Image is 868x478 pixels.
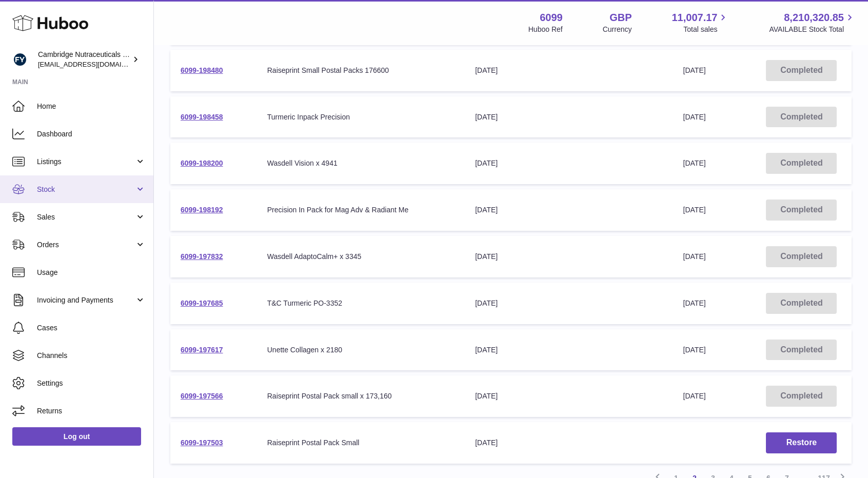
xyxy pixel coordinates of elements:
[37,323,146,333] span: Cases
[37,185,135,194] span: Stock
[181,113,223,121] a: 6099-198458
[181,252,223,261] a: 6099-197832
[267,345,455,355] div: Unette Collagen x 2180
[603,25,632,34] div: Currency
[267,112,455,122] div: Turmeric Inpack Precision
[475,66,662,75] div: [DATE]
[37,157,135,167] span: Listings
[475,158,662,168] div: [DATE]
[475,345,662,355] div: [DATE]
[475,252,662,262] div: [DATE]
[37,351,146,361] span: Channels
[784,11,844,25] span: 8,210,320.85
[267,438,455,448] div: Raiseprint Postal Pack Small
[38,50,130,69] div: Cambridge Nutraceuticals Ltd
[267,298,455,308] div: T&C Turmeric PO-3352
[181,206,223,214] a: 6099-198192
[37,295,135,305] span: Invoicing and Payments
[37,129,146,139] span: Dashboard
[38,60,151,68] span: [EMAIL_ADDRESS][DOMAIN_NAME]
[37,268,146,277] span: Usage
[766,432,837,453] button: Restore
[475,391,662,401] div: [DATE]
[475,438,662,448] div: [DATE]
[37,379,146,388] span: Settings
[683,206,706,214] span: [DATE]
[528,25,563,34] div: Huboo Ref
[683,299,706,307] span: [DATE]
[181,66,223,74] a: 6099-198480
[267,252,455,262] div: Wasdell AdaptoCalm+ x 3345
[475,298,662,308] div: [DATE]
[683,159,706,167] span: [DATE]
[37,212,135,222] span: Sales
[267,158,455,168] div: Wasdell Vision x 4941
[267,66,455,75] div: Raiseprint Small Postal Packs 176600
[37,102,146,111] span: Home
[12,427,141,446] a: Log out
[769,25,856,34] span: AVAILABLE Stock Total
[683,252,706,261] span: [DATE]
[475,205,662,215] div: [DATE]
[181,439,223,447] a: 6099-197503
[683,346,706,354] span: [DATE]
[683,392,706,400] span: [DATE]
[12,52,28,67] img: huboo@camnutra.com
[181,299,223,307] a: 6099-197685
[181,346,223,354] a: 6099-197617
[769,11,856,34] a: 8,210,320.85 AVAILABLE Stock Total
[672,11,729,34] a: 11,007.17 Total sales
[683,113,706,121] span: [DATE]
[683,66,706,74] span: [DATE]
[267,391,455,401] div: Raiseprint Postal Pack small x 173,160
[37,240,135,250] span: Orders
[37,406,146,416] span: Returns
[181,159,223,167] a: 6099-198200
[475,112,662,122] div: [DATE]
[683,25,729,34] span: Total sales
[181,392,223,400] a: 6099-197566
[267,205,455,215] div: Precision In Pack for Mag Adv & Radiant Me
[540,11,563,25] strong: 6099
[672,11,717,25] span: 11,007.17
[609,11,632,25] strong: GBP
